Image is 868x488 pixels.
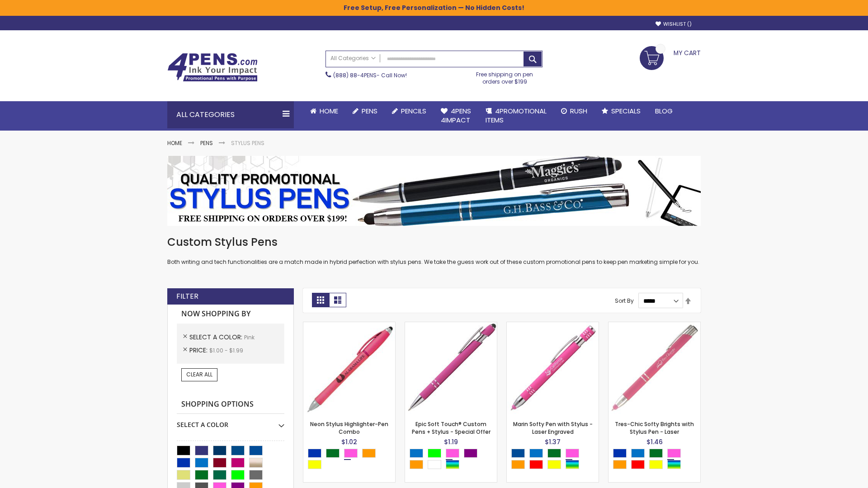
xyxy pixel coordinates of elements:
[326,449,340,458] div: Green
[648,101,680,121] a: Blog
[167,101,294,128] div: All Categories
[181,368,217,381] a: Clear All
[547,460,561,469] div: Yellow
[312,293,329,307] strong: Grid
[405,322,497,414] img: 4P-MS8B-Pink
[320,106,338,116] span: Home
[189,333,244,342] span: Select A Color
[410,449,423,458] div: Blue Light
[385,101,434,121] a: Pencils
[441,106,471,125] span: 4Pens 4impact
[428,460,441,469] div: White
[333,71,407,79] span: - Call Now!
[303,322,395,329] a: Neon Stylus Highlighter-Pen Combo-Pink
[594,101,648,121] a: Specials
[631,460,645,469] div: Red
[566,460,579,469] div: Assorted
[176,291,198,301] strong: Filter
[177,305,284,324] strong: Now Shopping by
[189,346,209,355] span: Price
[326,51,380,66] a: All Categories
[167,53,258,82] img: 4Pens Custom Pens and Promotional Products
[511,449,599,471] div: Select A Color
[333,71,377,79] a: (888) 88-4PENS
[410,449,497,471] div: Select A Color
[434,101,478,131] a: 4Pens4impact
[649,460,663,469] div: Yellow
[209,347,243,354] span: $1.00 - $1.99
[615,420,694,435] a: Tres-Chic Softy Brights with Stylus Pen - Laser
[529,449,543,458] div: Blue Light
[613,449,700,471] div: Select A Color
[412,420,491,435] a: Epic Soft Touch® Custom Pens + Stylus - Special Offer
[631,449,645,458] div: Blue Light
[308,460,321,469] div: Yellow
[464,449,477,458] div: Purple
[167,235,701,266] div: Both writing and tech functionalities are a match made in hybrid perfection with stylus pens. We ...
[446,449,459,458] div: Pink
[200,139,213,147] a: Pens
[362,106,377,116] span: Pens
[341,437,357,446] span: $1.02
[507,322,599,414] img: Marin Softy Pen with Stylus - Laser Engraved-Pink
[667,460,681,469] div: Assorted
[566,449,579,458] div: Pink
[667,449,681,458] div: Pink
[649,449,663,458] div: Green
[646,437,663,446] span: $1.46
[167,139,182,147] a: Home
[167,235,701,249] h1: Custom Stylus Pens
[344,449,358,458] div: Pink
[570,106,587,116] span: Rush
[613,449,627,458] div: Blue
[401,106,426,116] span: Pencils
[529,460,543,469] div: Red
[655,106,673,116] span: Blog
[231,139,264,147] strong: Stylus Pens
[609,322,700,414] img: Tres-Chic Softy Brights with Stylus Pen - Laser-Pink
[362,449,376,458] div: Orange
[615,297,634,305] label: Sort By
[310,420,388,435] a: Neon Stylus Highlighter-Pen Combo
[186,371,212,378] span: Clear All
[308,449,395,471] div: Select A Color
[613,460,627,469] div: Orange
[486,106,547,125] span: 4PROMOTIONAL ITEMS
[446,460,459,469] div: Assorted
[609,322,700,329] a: Tres-Chic Softy Brights with Stylus Pen - Laser-Pink
[513,420,593,435] a: Marin Softy Pen with Stylus - Laser Engraved
[511,460,525,469] div: Orange
[330,55,376,62] span: All Categories
[444,437,458,446] span: $1.19
[345,101,385,121] a: Pens
[308,449,321,458] div: Blue
[467,67,543,85] div: Free shipping on pen orders over $199
[507,322,599,329] a: Marin Softy Pen with Stylus - Laser Engraved-Pink
[611,106,641,116] span: Specials
[428,449,441,458] div: Lime Green
[303,101,345,121] a: Home
[545,437,561,446] span: $1.37
[511,449,525,458] div: Dark Blue
[410,460,423,469] div: Orange
[478,101,554,131] a: 4PROMOTIONALITEMS
[405,322,497,329] a: 4P-MS8B-Pink
[167,156,701,226] img: Stylus Pens
[303,322,395,414] img: Neon Stylus Highlighter-Pen Combo-Pink
[656,21,692,28] a: Wishlist
[554,101,594,121] a: Rush
[244,333,255,341] span: Pink
[177,414,284,429] div: Select A Color
[547,449,561,458] div: Green
[177,395,284,414] strong: Shopping Options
